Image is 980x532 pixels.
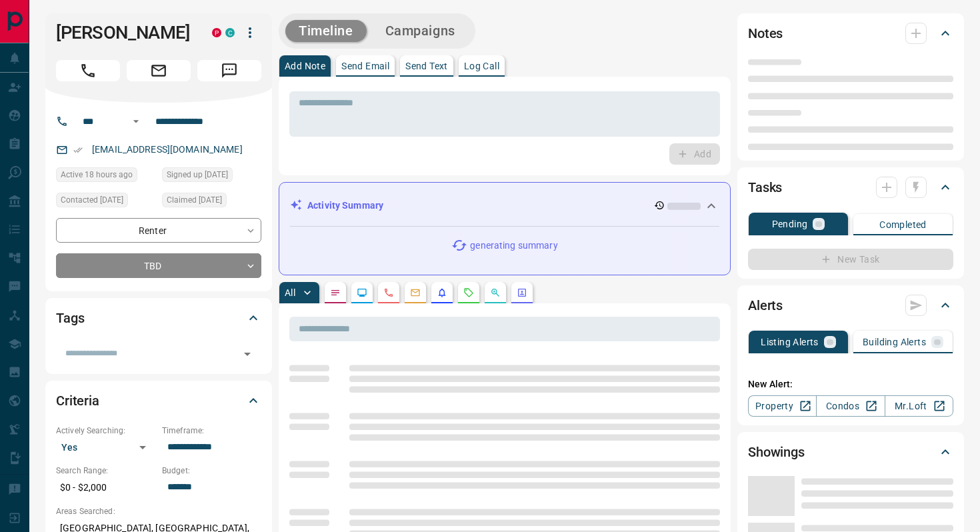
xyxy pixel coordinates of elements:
[56,253,261,278] div: TBD
[56,307,84,329] h2: Tags
[517,287,527,298] svg: Agent Actions
[128,113,144,129] button: Open
[238,345,257,363] button: Open
[56,302,261,334] div: Tags
[61,193,123,207] span: Contacted [DATE]
[748,23,783,44] h2: Notes
[162,465,261,477] p: Budget:
[761,337,819,347] p: Listing Alerts
[56,437,155,458] div: Yes
[816,395,885,417] a: Condos
[748,395,817,417] a: Property
[405,61,448,71] p: Send Text
[61,168,133,181] span: Active 18 hours ago
[307,199,383,213] p: Activity Summary
[162,167,261,186] div: Wed Nov 27 2024
[748,177,782,198] h2: Tasks
[748,377,953,391] p: New Alert:
[490,287,501,298] svg: Opportunities
[56,390,99,411] h2: Criteria
[357,287,367,298] svg: Lead Browsing Activity
[162,425,261,437] p: Timeframe:
[127,60,191,81] span: Email
[470,239,557,253] p: generating summary
[341,61,389,71] p: Send Email
[56,218,261,243] div: Renter
[56,505,261,517] p: Areas Searched:
[748,295,783,316] h2: Alerts
[748,289,953,321] div: Alerts
[56,477,155,499] p: $0 - $2,000
[748,436,953,468] div: Showings
[464,61,499,71] p: Log Call
[410,287,421,298] svg: Emails
[748,171,953,203] div: Tasks
[56,22,192,43] h1: [PERSON_NAME]
[285,61,325,71] p: Add Note
[56,385,261,417] div: Criteria
[437,287,447,298] svg: Listing Alerts
[772,219,808,229] p: Pending
[56,465,155,477] p: Search Range:
[290,193,719,218] div: Activity Summary
[285,288,295,297] p: All
[56,425,155,437] p: Actively Searching:
[225,28,235,37] div: condos.ca
[383,287,394,298] svg: Calls
[463,287,474,298] svg: Requests
[863,337,926,347] p: Building Alerts
[167,168,228,181] span: Signed up [DATE]
[330,287,341,298] svg: Notes
[56,193,155,211] div: Mon Jun 16 2025
[879,220,927,229] p: Completed
[372,20,469,42] button: Campaigns
[73,145,83,155] svg: Email Verified
[56,167,155,186] div: Mon Aug 11 2025
[748,17,953,49] div: Notes
[197,60,261,81] span: Message
[92,144,243,155] a: [EMAIL_ADDRESS][DOMAIN_NAME]
[56,60,120,81] span: Call
[212,28,221,37] div: property.ca
[285,20,367,42] button: Timeline
[748,441,805,463] h2: Showings
[885,395,953,417] a: Mr.Loft
[162,193,261,211] div: Thu Nov 28 2024
[167,193,222,207] span: Claimed [DATE]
